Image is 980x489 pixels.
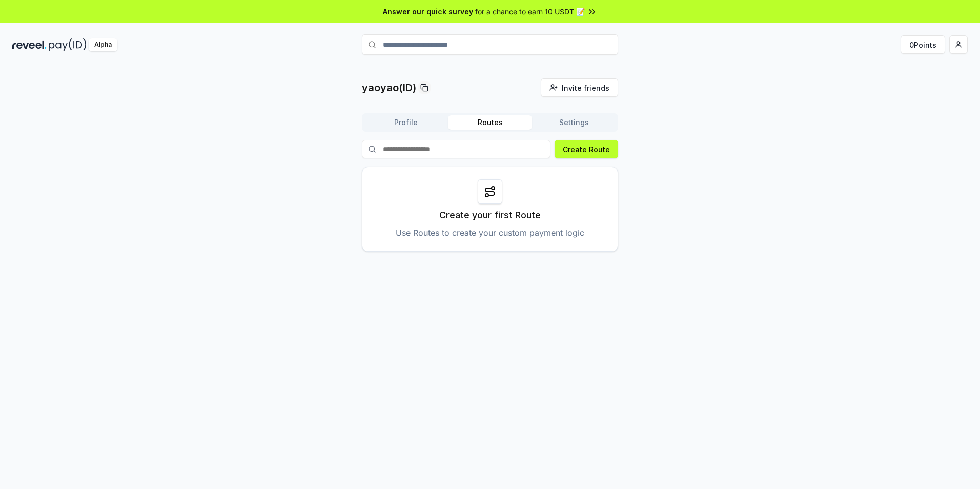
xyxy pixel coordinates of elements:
[439,208,541,222] p: Create your first Route
[396,227,584,239] p: Use Routes to create your custom payment logic
[89,38,117,51] div: Alpha
[12,38,47,51] img: reveel_dark
[364,115,448,130] button: Profile
[541,78,618,97] button: Invite friends
[562,83,609,93] span: Invite friends
[49,38,87,51] img: pay_id
[448,115,532,130] button: Routes
[555,140,618,158] button: Create Route
[362,80,416,95] p: yaoyao(ID)
[901,35,945,54] button: 0Points
[909,39,936,50] font: 0 Points
[383,6,473,17] span: Answer our quick survey
[475,6,585,17] span: for a chance to earn 10 USDT 📝
[532,115,616,130] button: Settings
